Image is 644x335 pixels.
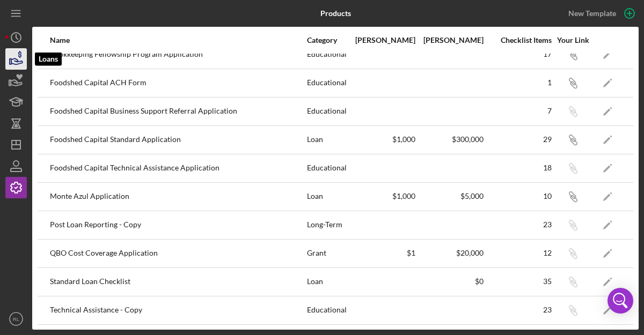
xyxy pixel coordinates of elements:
div: $300,000 [416,135,484,144]
div: 29 [485,135,552,144]
div: Loan [307,183,347,210]
div: Loan [307,269,347,295]
div: 23 [485,220,552,229]
div: Bookkeeping Fellowship Program Application [50,41,306,68]
div: $5,000 [416,192,484,200]
div: Technical Assistance - Copy [50,297,306,324]
button: RL [5,308,27,330]
div: Your Link [553,36,593,44]
div: Open Intercom Messenger [608,288,633,314]
div: QBO Cost Coverage Application [50,240,306,267]
div: Monte Azul Application [50,183,306,210]
text: RL [13,316,20,322]
div: Educational [307,70,347,96]
div: [PERSON_NAME] [348,36,415,44]
div: $1,000 [348,192,415,200]
div: New Template [568,5,616,21]
div: Educational [307,155,347,182]
div: 35 [485,277,552,286]
div: 23 [485,306,552,314]
div: $20,000 [416,249,484,257]
div: 12 [485,249,552,257]
div: Category [307,36,347,44]
div: 10 [485,192,552,200]
div: Post Loan Reporting - Copy [50,212,306,239]
div: 17 [485,50,552,58]
div: Educational [307,41,347,68]
div: Foodshed Capital Business Support Referral Application [50,98,306,125]
div: Foodshed Capital Standard Application [50,126,306,153]
div: Grant [307,240,347,267]
div: 7 [485,107,552,115]
div: Loan [307,126,347,153]
div: 18 [485,163,552,172]
div: Educational [307,297,347,324]
div: Checklist Items [485,36,552,44]
div: 1 [485,78,552,87]
div: Name [50,36,306,44]
div: Long-Term [307,212,347,239]
div: Foodshed Capital Technical Assistance Application [50,155,306,182]
div: $0 [416,277,484,286]
div: Educational [307,98,347,125]
b: Products [320,9,351,18]
div: Foodshed Capital ACH Form [50,70,306,96]
div: $1 [348,249,415,257]
button: New Template [562,5,639,21]
div: [PERSON_NAME] [416,36,484,44]
div: Standard Loan Checklist [50,269,306,295]
div: $1,000 [348,135,415,144]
